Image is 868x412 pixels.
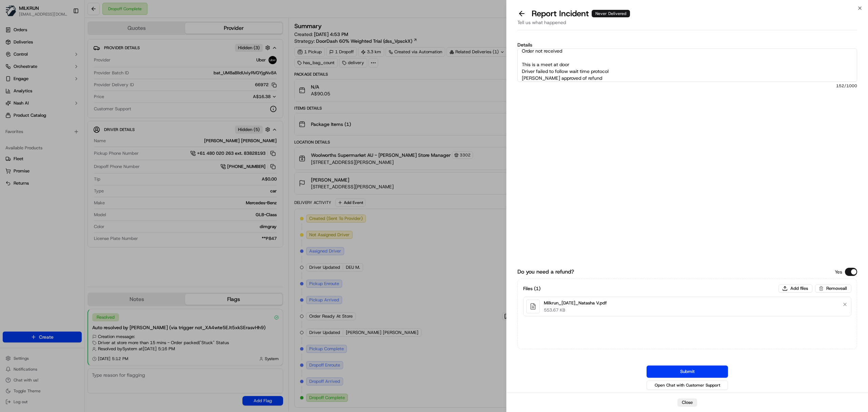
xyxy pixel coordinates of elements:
label: Do you need a refund? [517,268,574,276]
textarea: Order not received This is a meet at door Driver failed to follow wait time protocol [PERSON_NAME... [517,49,857,82]
p: 553.67 KB [544,307,607,313]
button: Removeall [815,284,851,293]
button: Remove file [840,300,850,309]
button: Open Chat with Customer Support [647,380,728,390]
button: Close [677,398,697,407]
div: Never Delivered [592,10,630,17]
button: Submit [647,366,728,378]
p: Milkrun_[DATE]_Natasha V.pdf [544,300,607,306]
button: Add files [778,284,812,293]
p: Yes [835,268,842,275]
h3: Files ( 1 ) [523,285,540,292]
span: 152 /1000 [517,83,857,89]
p: Report Incident [532,8,630,19]
div: Tell us what happened [517,19,857,30]
label: Details [517,42,857,47]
